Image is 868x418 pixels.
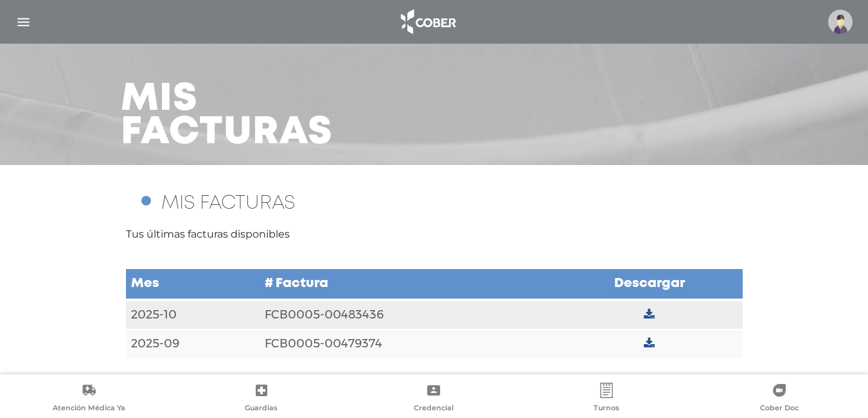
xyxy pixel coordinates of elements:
[126,329,260,358] td: 2025-09
[348,383,520,415] a: Credencial
[556,268,742,300] td: Descargar
[394,6,461,37] img: logo_cober_home-white.png
[161,195,295,212] span: MIS FACTURAS
[414,403,454,415] span: Credencial
[245,403,278,415] span: Guardias
[260,329,556,358] td: FCB0005-00479374
[126,268,260,300] td: Mes
[53,403,125,415] span: Atención Médica Ya
[828,10,853,34] img: profile-placeholder.svg
[260,300,556,329] td: FCB0005-00483436
[126,300,260,329] td: 2025-10
[520,383,693,415] a: Turnos
[175,383,348,415] a: Guardias
[126,227,743,242] p: Tus últimas facturas disponibles
[260,268,556,300] td: # Factura
[594,403,619,415] span: Turnos
[15,14,31,30] img: Cober_menu-lines-white.svg
[3,383,175,415] a: Atención Médica Ya
[121,83,333,150] h3: Mis facturas
[760,403,799,415] span: Cober Doc
[693,383,865,415] a: Cober Doc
